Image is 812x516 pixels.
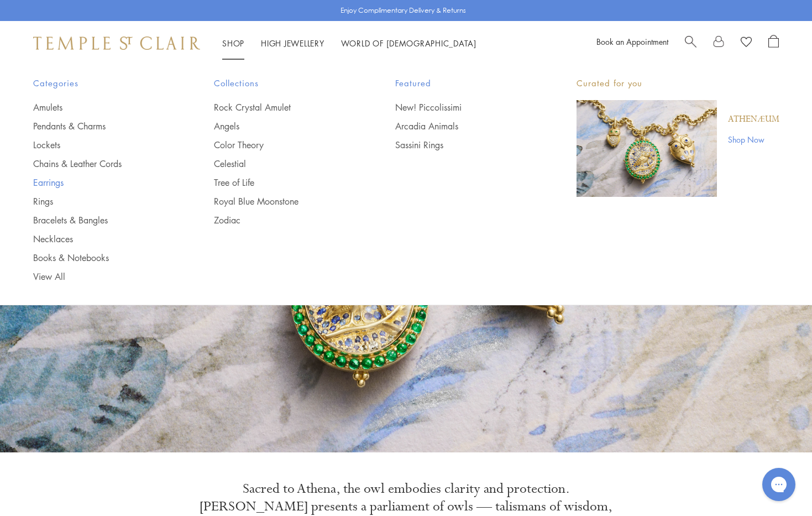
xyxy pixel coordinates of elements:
[222,38,244,49] a: ShopShop
[768,35,779,51] a: Open Shopping Bag
[33,76,170,90] span: Categories
[341,38,476,49] a: World of [DEMOGRAPHIC_DATA]World of [DEMOGRAPHIC_DATA]
[33,176,170,189] a: Earrings
[33,270,170,283] a: View All
[33,37,200,50] img: Temple St. Clair
[214,120,351,132] a: Angels
[214,195,351,207] a: Royal Blue Moonstone
[214,176,351,189] a: Tree of Life
[33,120,170,132] a: Pendants & Charms
[214,214,351,226] a: Zodiac
[685,35,696,51] a: Search
[33,158,170,170] a: Chains & Leather Cords
[214,101,351,113] a: Rock Crystal Amulet
[728,113,779,126] a: Athenæum
[214,158,351,170] a: Celestial
[340,5,466,16] p: Enjoy Complimentary Delivery & Returns
[741,35,752,51] a: View Wishlist
[214,139,351,151] a: Color Theory
[33,233,170,245] a: Necklaces
[33,101,170,113] a: Amulets
[757,464,801,505] iframe: Gorgias live chat messenger
[222,37,476,50] nav: Main navigation
[577,76,779,90] p: Curated for you
[33,195,170,207] a: Rings
[33,214,170,226] a: Bracelets & Bangles
[395,139,532,151] a: Sassini Rings
[728,133,779,145] a: Shop Now
[395,120,532,132] a: Arcadia Animals
[33,139,170,151] a: Lockets
[395,76,532,90] span: Featured
[261,38,324,49] a: High JewelleryHigh Jewellery
[33,252,170,264] a: Books & Notebooks
[214,76,351,90] span: Collections
[596,36,668,47] a: Book an Appointment
[395,101,532,113] a: New! Piccolissimi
